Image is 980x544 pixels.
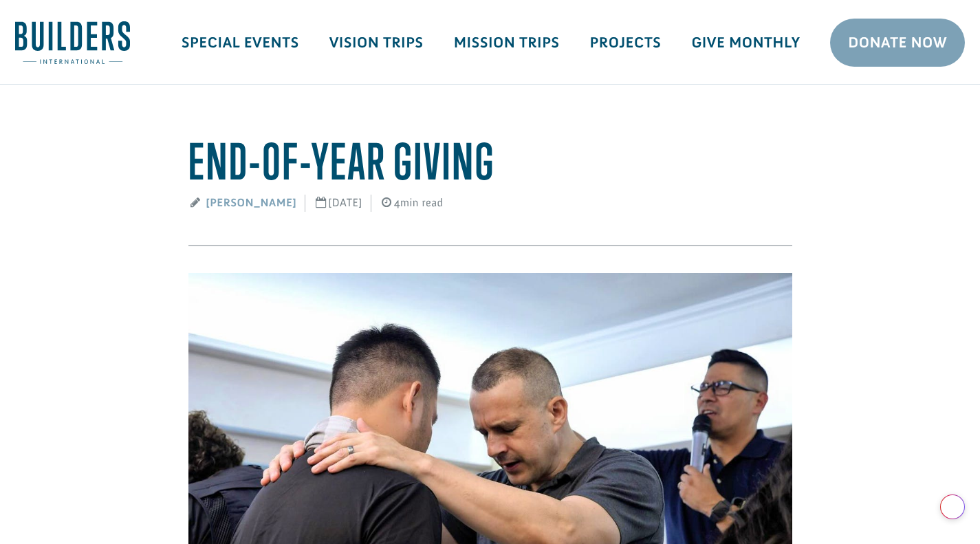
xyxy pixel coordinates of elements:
span: 4min read [371,186,452,221]
a: Vision Trips [314,23,439,63]
a: Projects [575,23,677,63]
a: [PERSON_NAME] [206,196,296,210]
img: Builders International [15,21,130,64]
a: Give Monthly [676,23,815,63]
a: Donate Now [830,19,965,67]
span: [DATE] [305,186,371,221]
h1: End-Of-Year Giving [188,133,792,190]
a: Special Events [166,23,314,63]
a: Mission Trips [439,23,575,63]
